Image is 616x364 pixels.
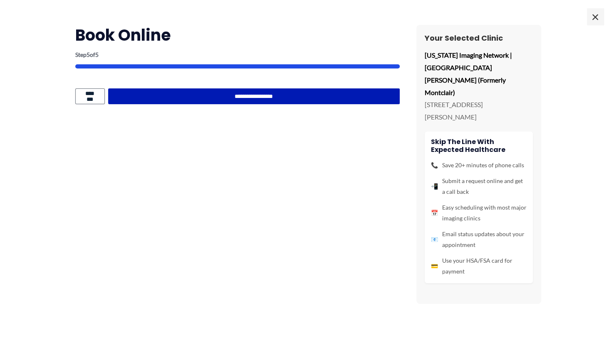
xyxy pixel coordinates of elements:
[431,234,438,245] span: 📧
[75,25,400,45] h2: Book Online
[95,51,99,58] span: 5
[431,261,438,271] span: 💳
[425,98,533,123] p: [STREET_ADDRESS][PERSON_NAME]
[431,229,527,250] li: Email status updates about your appointment
[425,33,533,43] h3: Your Selected Clinic
[587,8,604,25] span: ×
[431,160,527,171] li: Save 20+ minutes of phone calls
[431,181,438,192] span: 📲
[431,160,438,171] span: 📞
[431,202,527,224] li: Easy scheduling with most major imaging clinics
[75,52,400,58] p: Step of
[431,208,438,218] span: 📅
[431,138,527,154] h4: Skip the line with Expected Healthcare
[431,255,527,277] li: Use your HSA/FSA card for payment
[87,51,90,58] span: 5
[431,176,527,197] li: Submit a request online and get a call back
[425,49,533,98] p: [US_STATE] Imaging Network | [GEOGRAPHIC_DATA][PERSON_NAME] (Formerly Montclair)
